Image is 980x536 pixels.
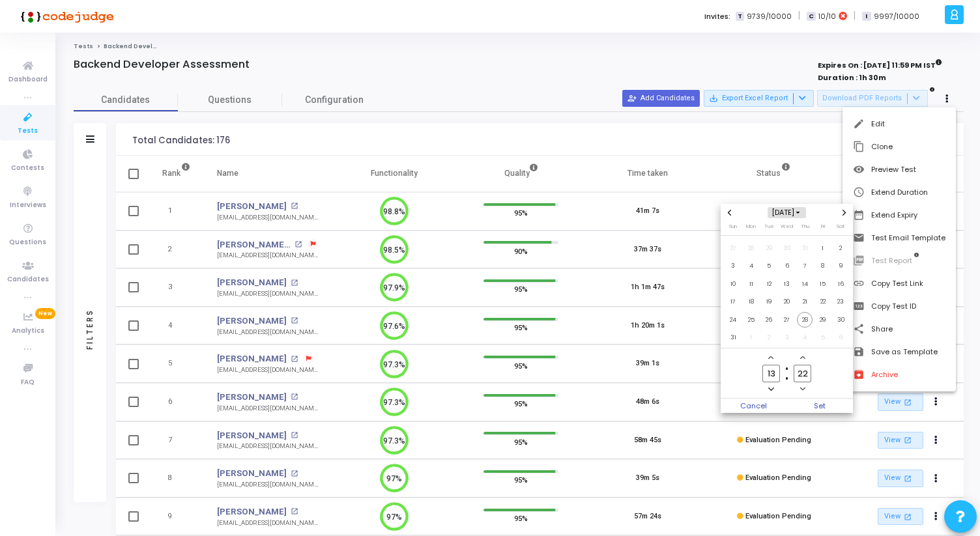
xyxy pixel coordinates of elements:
button: Minus a hour [766,384,777,395]
span: 13 [779,276,795,292]
span: 26 [761,312,777,328]
span: 31 [725,330,742,346]
span: Fri [821,223,825,230]
th: Saturday [831,222,850,235]
span: 31 [797,240,813,257]
td: July 29, 2025 [760,239,778,257]
td: August 20, 2025 [778,293,796,311]
td: August 12, 2025 [760,275,778,293]
span: 18 [743,294,759,310]
td: August 30, 2025 [831,311,850,329]
span: 29 [814,312,831,328]
span: 25 [743,312,759,328]
td: August 1, 2025 [814,239,832,257]
span: 16 [833,276,849,292]
span: 5 [761,258,777,274]
th: Thursday [796,222,814,235]
span: 3 [725,258,742,274]
td: August 21, 2025 [796,293,814,311]
span: 29 [761,240,777,257]
span: 2 [761,330,777,346]
th: Wednesday [778,222,796,235]
span: 23 [833,294,849,310]
td: August 5, 2025 [760,257,778,275]
td: August 13, 2025 [778,275,796,293]
span: 17 [725,294,742,310]
td: August 16, 2025 [831,275,850,293]
td: August 27, 2025 [778,311,796,329]
span: 30 [833,312,849,328]
td: August 23, 2025 [831,293,850,311]
span: 14 [797,276,813,292]
span: 7 [797,258,813,274]
span: Sun [729,223,737,230]
span: 27 [725,240,742,257]
td: August 31, 2025 [724,329,742,347]
span: 20 [779,294,795,310]
span: 2 [833,240,849,257]
td: August 19, 2025 [760,293,778,311]
span: 28 [797,312,813,328]
td: July 28, 2025 [742,239,760,257]
button: Choose month and year [768,207,806,218]
td: August 2, 2025 [831,239,850,257]
span: Wed [781,223,793,230]
button: Add a minute [797,352,808,363]
th: Friday [814,222,832,235]
span: 4 [797,330,813,346]
td: September 4, 2025 [796,329,814,347]
span: Mon [746,223,756,230]
span: 24 [725,312,742,328]
td: August 26, 2025 [760,311,778,329]
span: 10 [725,276,742,292]
td: August 10, 2025 [724,275,742,293]
td: July 27, 2025 [724,239,742,257]
td: August 9, 2025 [831,257,850,275]
span: Sat [837,223,844,230]
td: September 5, 2025 [814,329,832,347]
button: Set [787,399,854,413]
span: 8 [814,258,831,274]
button: Next month [839,207,850,218]
button: Minus a minute [797,384,808,395]
span: 28 [743,240,759,257]
td: August 3, 2025 [724,257,742,275]
span: Thu [801,223,809,230]
td: August 11, 2025 [742,275,760,293]
span: 3 [779,330,795,346]
td: August 7, 2025 [796,257,814,275]
span: 5 [814,330,831,346]
td: August 29, 2025 [814,311,832,329]
span: 6 [779,258,795,274]
span: 30 [779,240,795,257]
span: 21 [797,294,813,310]
th: Tuesday [760,222,778,235]
td: September 6, 2025 [831,329,850,347]
span: 9 [833,258,849,274]
span: 15 [814,276,831,292]
td: August 8, 2025 [814,257,832,275]
span: Cancel [721,399,787,413]
td: August 18, 2025 [742,293,760,311]
td: August 17, 2025 [724,293,742,311]
td: August 6, 2025 [778,257,796,275]
span: 1 [743,330,759,346]
span: 6 [833,330,849,346]
span: 4 [743,258,759,274]
span: 11 [743,276,759,292]
td: July 31, 2025 [796,239,814,257]
td: August 4, 2025 [742,257,760,275]
span: 12 [761,276,777,292]
td: August 22, 2025 [814,293,832,311]
td: August 24, 2025 [724,311,742,329]
span: 1 [814,240,831,257]
span: Tue [764,223,774,230]
td: August 25, 2025 [742,311,760,329]
span: 27 [779,312,795,328]
td: July 30, 2025 [778,239,796,257]
td: August 28, 2025 [796,311,814,329]
span: 19 [761,294,777,310]
th: Monday [742,222,760,235]
td: September 2, 2025 [760,329,778,347]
